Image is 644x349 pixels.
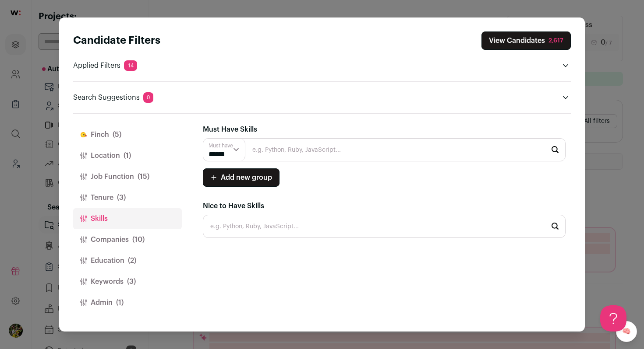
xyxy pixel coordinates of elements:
[616,321,637,342] a: 🧠
[73,292,182,313] button: Admin(1)
[73,35,160,46] strong: Candidate Filters
[127,276,136,287] span: (3)
[221,172,272,183] span: Add new group
[203,168,280,187] button: Add new group
[73,208,182,229] button: Skills
[73,250,182,271] button: Education(2)
[138,171,149,182] span: (15)
[203,215,566,238] input: e.g. Python, Ruby, JavaScript...
[73,229,182,250] button: Companies(10)
[560,60,571,71] button: Open applied filters
[203,124,257,135] label: Must Have Skills
[73,187,182,208] button: Tenure(3)
[117,192,126,203] span: (3)
[124,60,137,71] span: 14
[132,234,145,245] span: (10)
[73,92,153,103] p: Search Suggestions
[73,145,182,166] button: Location(1)
[203,138,566,161] input: e.g. Python, Ruby, JavaScript...
[143,92,153,103] span: 0
[73,166,182,187] button: Job Function(15)
[128,255,136,266] span: (2)
[73,60,137,71] p: Applied Filters
[600,305,626,332] iframe: Help Scout Beacon - Open
[481,31,571,50] button: Close search preferences
[116,297,124,308] span: (1)
[73,124,182,145] button: Finch(5)
[113,129,121,140] span: (5)
[203,202,264,209] span: Nice to Have Skills
[548,36,563,45] div: 2,617
[73,271,182,292] button: Keywords(3)
[124,150,131,161] span: (1)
